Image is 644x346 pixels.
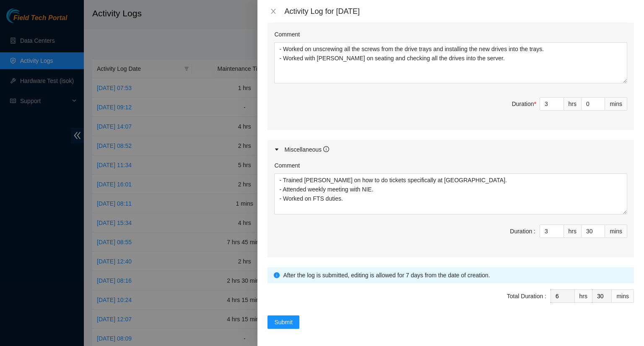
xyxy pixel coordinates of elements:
div: mins [605,97,627,111]
span: caret-right [274,147,279,152]
div: Duration [512,99,536,108]
div: mins [612,289,634,303]
button: Submit [267,315,299,329]
div: Total Duration : [507,292,546,301]
div: Miscellaneous info-circle [267,140,634,159]
label: Comment [274,30,300,39]
span: info-circle [274,272,280,278]
button: Close [267,8,279,15]
div: After the log is submitted, editing is allowed for 7 days from the date of creation. [283,271,628,280]
span: Submit [274,318,293,327]
textarea: Comment [274,42,627,83]
span: close [270,8,277,15]
div: Duration : [510,227,535,236]
div: Miscellaneous [284,145,329,154]
textarea: Comment [274,173,627,214]
div: hrs [564,225,582,238]
div: hrs [575,289,592,303]
span: info-circle [323,146,329,152]
div: mins [605,225,627,238]
div: hrs [564,97,582,111]
label: Comment [274,161,300,170]
div: Activity Log for [DATE] [284,7,634,16]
